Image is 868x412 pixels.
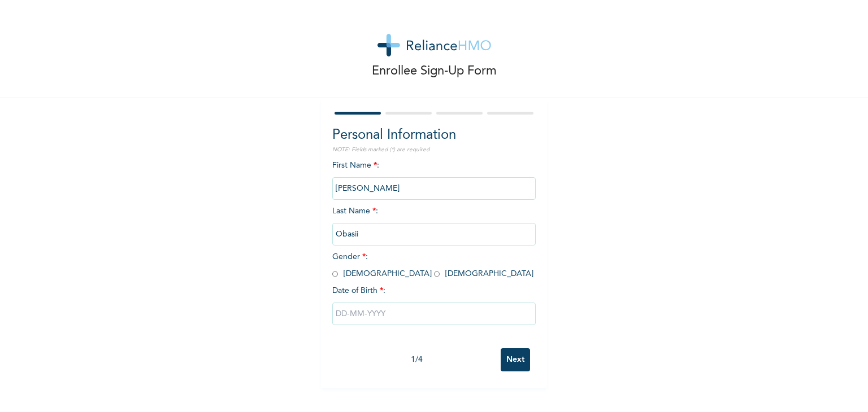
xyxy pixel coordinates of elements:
span: Gender : [DEMOGRAPHIC_DATA] [DEMOGRAPHIC_DATA] [332,253,533,278]
span: Last Name : [332,207,536,238]
p: NOTE: Fields marked (*) are required [332,146,536,154]
p: Enrollee Sign-Up Form [372,62,497,81]
span: Date of Birth : [332,285,385,297]
div: 1 / 4 [332,354,501,366]
input: Next [501,348,530,371]
img: logo [377,34,491,56]
input: Enter your last name [332,223,536,246]
h2: Personal Information [332,125,536,146]
span: First Name : [332,161,536,192]
input: Enter your first name [332,177,536,200]
input: DD-MM-YYYY [332,303,536,325]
